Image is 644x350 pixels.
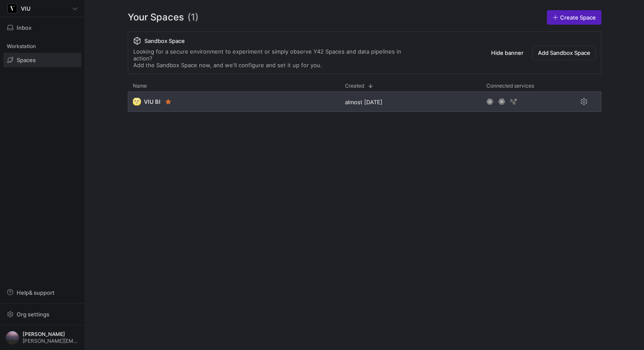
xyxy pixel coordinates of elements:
[133,98,141,105] span: 🌝
[6,331,19,344] img: https://storage.googleapis.com/y42-prod-data-exchange/images/VtGnwq41pAtzV0SzErAhijSx9Rgo16q39DKO...
[128,91,601,115] div: Press SPACE to select this row.
[133,48,419,68] div: Looking for a secure environment to experiment or simply observe Y42 Spaces and data pipelines in...
[3,285,81,300] button: Help& support
[560,14,596,21] span: Create Space
[133,83,147,89] span: Name
[23,331,79,337] span: [PERSON_NAME]
[3,40,81,53] div: Workstation
[3,329,81,347] button: https://storage.googleapis.com/y42-prod-data-exchange/images/VtGnwq41pAtzV0SzErAhijSx9Rgo16q39DKO...
[532,46,596,60] button: Add Sandbox Space
[17,289,55,296] span: Help & support
[17,311,49,318] span: Org settings
[144,98,161,105] span: VIU BI
[3,307,81,322] button: Org settings
[23,338,79,344] span: [PERSON_NAME][EMAIL_ADDRESS][DOMAIN_NAME]
[538,49,590,56] span: Add Sandbox Space
[128,10,184,25] span: Your Spaces
[486,46,529,60] button: Hide banner
[3,20,81,35] button: Inbox
[345,83,364,89] span: Created
[3,312,81,319] a: Org settings
[8,4,17,13] img: https://storage.googleapis.com/y42-prod-data-exchange/images/zgRs6g8Sem6LtQCmmHzYBaaZ8bA8vNBoBzxR...
[21,5,31,12] span: VIU
[3,53,81,67] a: Spaces
[187,10,198,25] span: (1)
[144,37,185,44] span: Sandbox Space
[345,99,382,105] span: almost [DATE]
[547,10,601,25] a: Create Space
[491,49,523,56] span: Hide banner
[486,83,534,89] span: Connected services
[17,24,32,31] span: Inbox
[17,57,36,63] span: Spaces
